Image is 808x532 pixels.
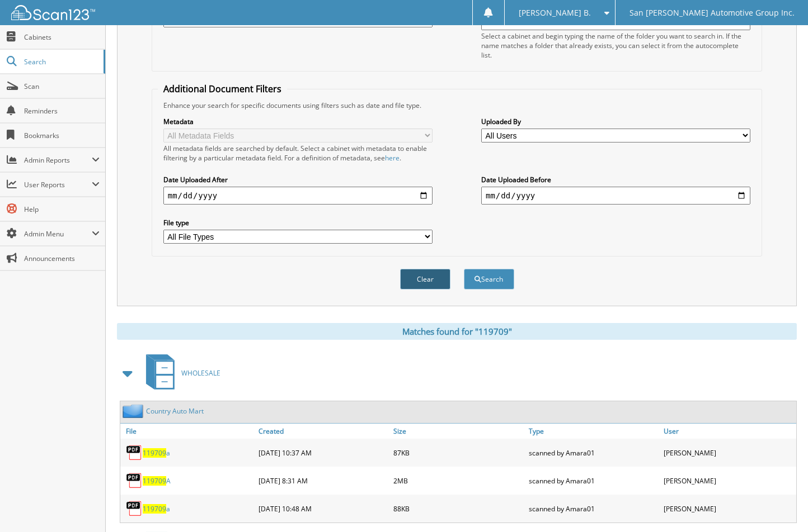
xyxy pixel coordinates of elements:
[163,175,433,184] label: Date Uploaded After
[526,497,661,520] div: scanned by Amara01
[752,478,808,532] iframe: Chat Widget
[143,448,170,458] a: 119709a
[400,269,450,289] button: Clear
[256,469,391,492] div: [DATE] 8:31 AM
[163,144,433,163] div: All metadata fields are searched by default. Select a cabinet with metadata to enable filtering b...
[117,323,797,340] div: Matches found for "119709"
[24,32,100,42] span: Cabinets
[481,31,750,60] div: Select a cabinet and begin typing the name of the folder you want to search in. If the name match...
[519,9,591,16] span: [PERSON_NAME] B.
[158,101,757,110] div: Enhance your search for specific documents using filters such as date and file type.
[385,153,400,163] a: here
[481,187,750,205] input: end
[143,448,166,458] span: 119709
[24,205,100,214] span: Help
[256,424,391,439] a: Created
[24,180,92,189] span: User Reports
[526,441,661,464] div: scanned by Amara01
[391,469,526,492] div: 2MB
[24,131,100,140] span: Bookmarks
[123,404,146,418] img: folder2.png
[163,187,433,205] input: start
[526,469,661,492] div: scanned by Amara01
[11,5,95,20] img: scan123-logo-white.svg
[391,441,526,464] div: 87KB
[143,476,171,486] a: 119709A
[24,82,100,91] span: Scan
[126,500,143,517] img: PDF.png
[181,368,220,378] span: WHOLESALE
[24,106,100,116] span: Reminders
[481,117,750,126] label: Uploaded By
[256,441,391,464] div: [DATE] 10:37 AM
[630,9,795,16] span: San [PERSON_NAME] Automotive Group Inc.
[139,351,220,395] a: WHOLESALE
[391,497,526,520] div: 88KB
[661,441,796,464] div: [PERSON_NAME]
[526,424,661,439] a: Type
[661,424,796,439] a: User
[24,57,98,66] span: Search
[143,504,170,514] a: 119709a
[143,476,166,486] span: 119709
[158,83,287,95] legend: Additional Document Filters
[391,424,526,439] a: Size
[143,504,166,514] span: 119709
[120,424,256,439] a: File
[146,406,204,416] a: Country Auto Mart
[464,269,514,289] button: Search
[24,229,92,239] span: Admin Menu
[24,155,92,165] span: Admin Reports
[126,472,143,489] img: PDF.png
[661,469,796,492] div: [PERSON_NAME]
[24,254,100,263] span: Announcements
[661,497,796,520] div: [PERSON_NAME]
[163,218,433,227] label: File type
[126,444,143,461] img: PDF.png
[481,175,750,184] label: Date Uploaded Before
[256,497,391,520] div: [DATE] 10:48 AM
[163,117,433,126] label: Metadata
